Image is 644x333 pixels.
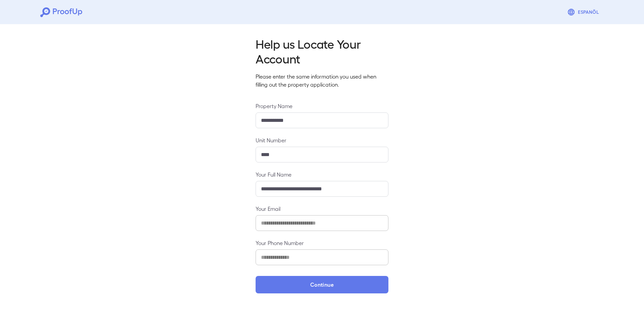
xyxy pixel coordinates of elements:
[256,205,388,212] label: Your Email
[256,102,388,110] label: Property Name
[256,239,388,247] label: Your Phone Number
[256,136,388,144] label: Unit Number
[256,36,388,66] h2: Help us Locate Your Account
[256,276,388,293] button: Continue
[256,171,388,178] label: Your Full Name
[256,73,388,89] p: Please enter the same information you used when filling out the property application.
[565,5,604,19] button: Espanõl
